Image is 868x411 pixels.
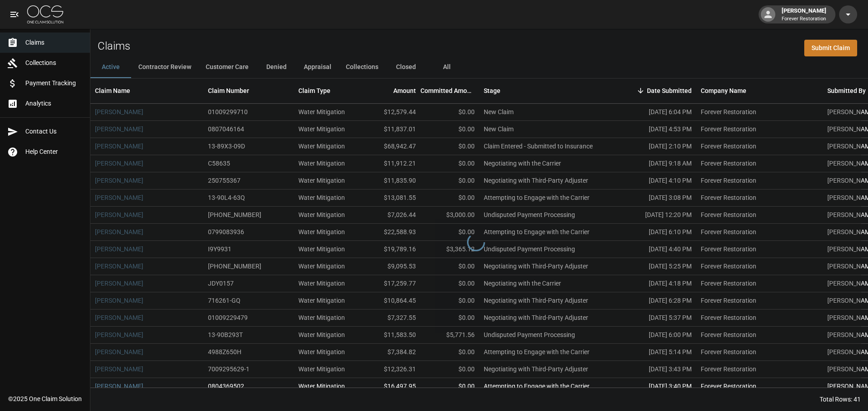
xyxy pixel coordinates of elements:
div: Claim Number [203,78,294,103]
div: Amount [393,78,416,103]
div: dynamic tabs [90,56,868,78]
div: Claim Number [208,78,249,103]
div: Claim Type [294,78,362,103]
div: Claim Name [95,78,130,103]
div: 0804369502 [208,382,244,391]
a: [PERSON_NAME] [95,382,143,391]
div: Attempting to Engage with the Carrier [484,382,590,391]
div: © 2025 One Claim Solution [8,394,82,403]
div: Date Submitted [615,78,696,103]
div: Total Rows: 41 [820,395,861,404]
div: Claim Name [90,78,203,103]
div: Company Name [696,78,823,103]
span: Help Center [25,147,83,157]
button: Contractor Review [131,56,198,78]
h2: Claims [98,40,130,53]
p: Forever Restoration [782,15,826,23]
span: Claims [25,38,83,47]
button: open drawer [5,5,24,23]
div: Forever Restoration [701,382,756,391]
div: [DATE] 3:40 PM [615,378,696,395]
span: Payment Tracking [25,79,83,88]
span: Collections [25,58,83,68]
div: [PERSON_NAME] [778,6,830,23]
button: Closed [386,56,426,78]
img: ocs-logo-white-transparent.png [27,5,63,23]
button: Sort [634,84,647,97]
button: All [426,56,467,78]
a: Submit Claim [804,40,857,56]
button: Denied [256,56,297,78]
button: Collections [339,56,386,78]
div: Water Mitigation [298,382,345,391]
div: Date Submitted [647,78,692,103]
div: $16,497.95 [362,378,420,395]
div: Committed Amount [420,78,475,103]
button: Appraisal [297,56,339,78]
button: Active [90,56,131,78]
span: Analytics [25,99,83,108]
div: Stage [484,78,500,103]
span: Contact Us [25,127,83,136]
div: Submitted By [827,78,866,103]
div: Stage [479,78,615,103]
div: Claim Type [298,78,330,103]
div: Company Name [701,78,746,103]
div: Committed Amount [420,78,479,103]
button: Customer Care [198,56,256,78]
div: Amount [362,78,420,103]
div: $0.00 [420,378,479,395]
